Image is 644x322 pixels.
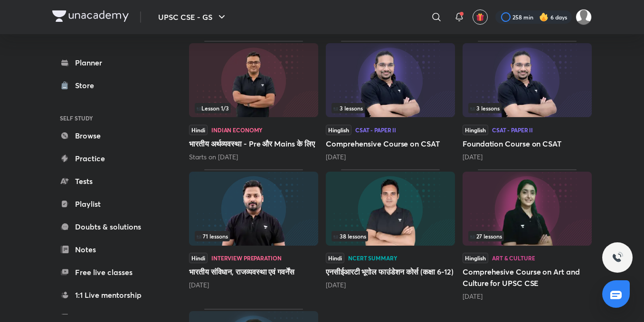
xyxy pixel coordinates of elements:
div: Art & Culture [492,255,535,261]
span: Hindi [326,253,344,263]
div: infocontainer [468,103,586,113]
span: 38 lessons [333,233,366,239]
div: NCERT Summary [348,255,397,261]
span: Hindi [189,253,208,263]
a: Playlist [52,194,162,213]
div: left [468,231,586,241]
div: infosection [331,231,449,241]
div: left [331,103,449,113]
div: infocontainer [331,231,449,241]
div: भारतीय संविधान, राजव्यवस्था एवं गवर्नेंस [189,169,318,301]
img: avatar [476,13,484,21]
img: streak [539,12,549,22]
span: 27 lessons [470,233,502,239]
div: 17 days ago [326,152,455,162]
div: infosection [468,231,586,241]
div: Comprehensive Course on CSAT [326,41,455,161]
div: left [195,231,313,241]
img: Thumbnail [463,172,592,246]
img: Thumbnail [189,172,318,246]
img: ttu [612,252,623,263]
div: भारतीय अर्थव्यवस्था - Pre और Mains के लिए [189,41,318,161]
span: Hinglish [463,253,488,263]
button: UPSC CSE - GS [152,8,233,27]
a: Notes [52,240,162,259]
div: infosection [331,103,449,113]
div: 23 days ago [189,280,318,290]
div: Store [75,80,100,91]
div: infosection [468,103,586,113]
span: Lesson 1 / 3 [197,105,229,111]
div: left [331,231,449,241]
img: Thumbnail [326,172,455,246]
div: left [468,103,586,113]
div: Comprehesive Course on Art and Culture for UPSC CSE [463,169,592,301]
div: Indian Economy [211,127,263,133]
a: Store [52,76,162,95]
a: Doubts & solutions [52,217,162,236]
div: CSAT - Paper II [492,127,533,133]
span: 71 lessons [197,233,228,239]
a: Tests [52,172,162,191]
img: Komal [576,9,592,25]
span: 3 lessons [470,105,500,111]
h5: Comprehesive Course on Art and Culture for UPSC CSE [463,266,592,289]
div: infosection [195,103,313,113]
span: Hinglish [326,125,351,135]
div: infocontainer [331,103,449,113]
div: Starts on Sep 11 [189,152,318,162]
a: Free live classes [52,263,162,282]
a: Company Logo [52,10,129,24]
div: एनसीईआरटी भूगोल फाउंडेशन कोर्स (कक्षा 6-12) [326,169,455,301]
div: CSAT - Paper II [355,127,396,133]
span: Hinglish [463,125,488,135]
a: Browse [52,126,162,145]
h5: Comprehensive Course on CSAT [326,138,455,149]
a: Planner [52,53,162,72]
div: infocontainer [195,231,313,241]
div: 7 months ago [463,292,592,301]
a: Practice [52,149,162,168]
span: 3 lessons [333,105,363,111]
span: Hindi [189,125,208,135]
div: infocontainer [195,103,313,113]
h5: भारतीय अर्थव्यवस्था - Pre और Mains के लिए [189,138,318,149]
img: Company Logo [52,10,129,22]
div: Foundation Course on CSAT [463,41,592,161]
div: 1 month ago [326,280,455,290]
img: Thumbnail [326,43,455,117]
div: left [195,103,313,113]
img: Thumbnail [463,43,592,117]
h5: भारतीय संविधान, राजव्यवस्था एवं गवर्नेंस [189,266,318,277]
div: infocontainer [468,231,586,241]
h5: Foundation Course on CSAT [463,138,592,149]
h6: SELF STUDY [52,110,162,126]
div: infosection [195,231,313,241]
a: 1:1 Live mentorship [52,285,162,304]
img: Thumbnail [189,43,318,117]
div: 18 days ago [463,152,592,162]
h5: एनसीईआरटी भूगोल फाउंडेशन कोर्स (कक्षा 6-12) [326,266,455,277]
button: avatar [473,9,488,25]
div: Interview Preparation [211,255,281,261]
